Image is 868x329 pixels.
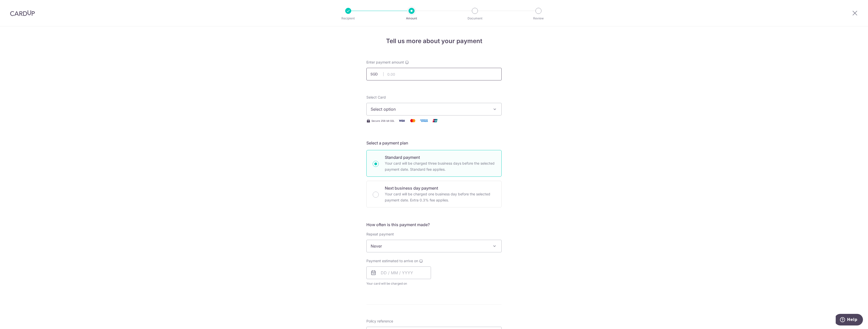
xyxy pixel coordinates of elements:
p: Document [456,16,494,21]
img: Mastercard [408,117,418,124]
span: Select option [371,106,488,112]
p: Amount [393,16,430,21]
img: Visa [397,117,407,124]
h5: How often is this payment made? [366,222,502,228]
label: Policy reference [366,319,393,324]
label: Repeat payment [366,232,394,237]
button: Select option [366,103,502,115]
span: Payment estimated to arrive on [366,258,418,263]
h5: Select a payment plan [366,140,502,146]
h4: Tell us more about your payment [366,37,502,46]
input: DD / MM / YYYY [366,266,431,279]
img: American Express [419,117,429,124]
span: Your card will be charged on [366,281,431,286]
span: Secure 256-bit SSL [371,119,395,123]
p: Standard payment [385,154,495,160]
span: SGD [370,72,384,77]
p: Recipient [330,16,367,21]
span: Never [367,240,501,252]
p: Your card will be charged three business days before the selected payment date. Standard fee appl... [385,160,495,172]
img: Union Pay [430,117,440,124]
input: 0.00 [366,68,502,80]
p: Next business day payment [385,185,495,191]
span: Enter payment amount [366,60,404,65]
img: CardUp [10,10,35,16]
span: translation missing: en.payables.payment_networks.credit_card.summary.labels.select_card [366,95,386,99]
p: Review [520,16,557,21]
iframe: Opens a widget where you can find more information [836,314,863,326]
p: Your card will be charged one business day before the selected payment date. Extra 0.3% fee applies. [385,191,495,203]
